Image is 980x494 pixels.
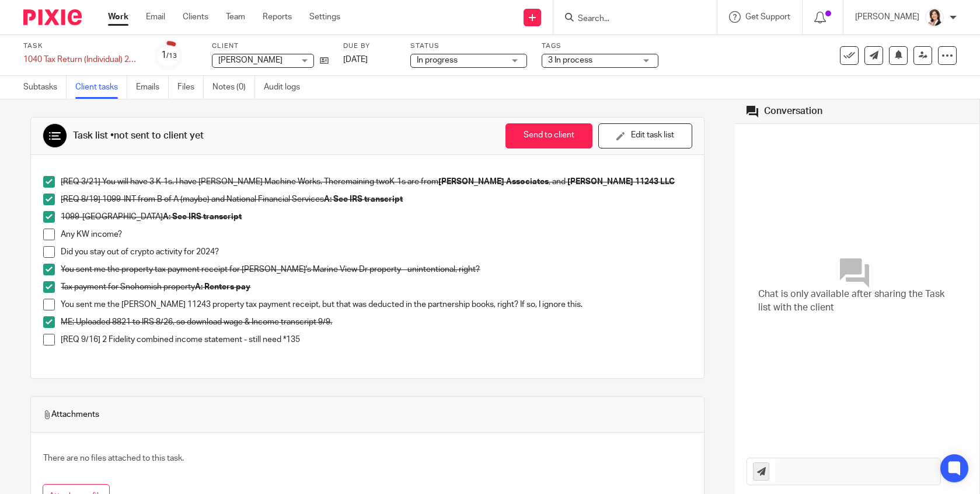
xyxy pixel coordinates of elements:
[163,213,242,221] strong: A: See IRS transcript
[23,76,67,99] a: Subtasks
[505,123,592,148] button: Send to client
[577,14,682,25] input: Search
[43,454,184,462] span: There are no files attached to this task.
[61,211,691,223] p: 1099-[GEOGRAPHIC_DATA]
[263,11,292,23] a: Reports
[61,316,691,328] p: ME: Uploaded 8821 to IRS 8/26, so download wage & Income transcript 9/9.
[212,42,329,51] label: Client
[146,11,165,23] a: Email
[324,195,403,203] strong: A: See IRS transcript
[161,49,177,62] div: 1
[410,42,527,51] label: Status
[73,130,204,142] div: Task list •
[177,76,204,99] a: Files
[598,123,692,148] button: Edit task list
[567,178,675,186] strong: [PERSON_NAME] 11243 LLC
[264,76,309,99] a: Audit logs
[23,9,82,25] img: Pixie
[61,246,691,258] p: Did you stay out of crypto activity for 2024?
[61,229,691,240] p: Any KW income?
[23,42,140,51] label: Task
[61,281,691,293] p: Tax payment for Snohomish property
[343,56,368,64] span: [DATE]
[549,178,566,186] s: , and
[61,194,691,205] p: [REQ 8/19] 1099-INT from B of A (maybe) and National Financial Services
[226,11,245,23] a: Team
[75,76,127,99] a: Client tasks
[212,76,255,99] a: Notes (0)
[925,8,944,27] img: BW%20Website%203%20-%20square.jpg
[43,409,99,420] span: Attachments
[855,11,919,23] p: [PERSON_NAME]
[417,56,458,64] span: In progress
[136,76,169,99] a: Emails
[61,264,691,275] p: You sent me the property tax payment receipt for [PERSON_NAME]'s Marine View Dr property - uninte...
[23,54,140,65] div: 1040 Tax Return (Individual) 2024
[764,105,822,118] div: Conversation
[166,53,177,59] small: /13
[343,42,396,51] label: Due by
[745,13,790,21] span: Get Support
[61,334,691,346] p: [REQ 9/16] 2 Fidelity combined income statement - still need *135
[61,299,691,310] p: You sent me the [PERSON_NAME] 11243 property tax payment receipt, but that was deducted in the pa...
[195,283,250,291] strong: A: Renters pay
[438,178,549,186] s: [PERSON_NAME] Associates
[758,288,956,315] span: Chat is only available after sharing the Task list with the client
[183,11,208,23] a: Clients
[309,11,340,23] a: Settings
[548,56,592,64] span: 3 In process
[542,42,658,51] label: Tags
[114,131,204,140] span: not sent to client yet
[338,178,389,186] s: remaining two
[218,56,283,64] span: [PERSON_NAME]
[61,176,691,188] p: [REQ 3/21] You will have 3 K-1s. I have [PERSON_NAME] Machine Works. The K-1s are from
[108,11,128,23] a: Work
